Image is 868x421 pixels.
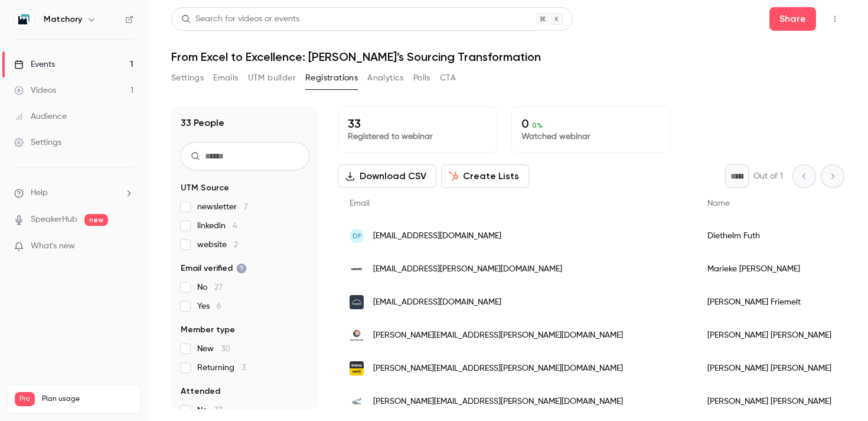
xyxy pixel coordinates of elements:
[14,111,67,122] div: Audience
[181,263,247,274] span: Email verified
[532,121,543,129] span: 0 %
[350,394,364,409] img: de.yusen-logistics.com
[233,222,237,230] span: 4
[350,262,364,276] img: spc.valantic.com
[181,324,235,336] span: Member type
[350,361,364,375] img: immowelt.de
[213,69,238,88] button: Emails
[753,170,783,182] p: Out of 1
[42,394,133,404] span: Plan usage
[242,364,246,372] span: 3
[696,252,843,286] div: Marieke [PERSON_NAME]
[31,240,75,252] span: What's new
[707,199,730,208] span: Name
[373,230,501,242] span: [EMAIL_ADDRESS][DOMAIN_NAME]
[338,164,436,188] button: Download CSV
[14,59,55,70] div: Events
[373,296,501,309] span: [EMAIL_ADDRESS][DOMAIN_NAME]
[696,385,843,418] div: [PERSON_NAME] [PERSON_NAME]
[14,85,56,96] div: Videos
[373,396,623,408] span: [PERSON_NAME][EMAIL_ADDRESS][PERSON_NAME][DOMAIN_NAME]
[440,69,456,88] button: CTA
[197,201,248,213] span: newsletter
[244,203,248,211] span: 7
[696,352,843,385] div: [PERSON_NAME] [PERSON_NAME]
[197,220,237,232] span: linkedin
[696,319,843,352] div: [PERSON_NAME] [PERSON_NAME]
[217,302,221,310] span: 6
[348,131,487,143] p: Registered to webinar
[44,14,82,25] h6: Matchory
[350,199,370,208] span: Email
[413,69,430,88] button: Polls
[15,392,35,406] span: Pro
[181,116,224,130] h1: 33 People
[234,241,238,249] span: 2
[353,231,361,241] span: DF
[367,69,404,88] button: Analytics
[181,386,220,397] span: Attended
[348,116,487,131] p: 33
[197,343,230,355] span: New
[214,283,223,292] span: 27
[221,345,230,353] span: 30
[696,219,843,252] div: Diethelm Futh
[197,362,246,374] span: Returning
[31,213,77,226] a: SpeakerHub
[84,214,108,226] span: new
[350,328,364,342] img: sourcingondemand.com
[769,7,816,31] button: Share
[521,131,661,143] p: Watched webinar
[181,182,229,194] span: UTM Source
[214,406,223,414] span: 33
[197,404,223,416] span: No
[248,69,296,88] button: UTM builder
[171,50,844,64] h1: From Excel to Excellence: [PERSON_NAME]’s Sourcing Transformation
[171,69,204,88] button: Settings
[31,187,48,199] span: Help
[197,300,221,312] span: Yes
[350,295,364,309] img: man.eu
[521,116,661,131] p: 0
[696,286,843,319] div: [PERSON_NAME] Friemelt
[373,329,623,342] span: [PERSON_NAME][EMAIL_ADDRESS][PERSON_NAME][DOMAIN_NAME]
[441,164,529,188] button: Create Lists
[305,69,358,88] button: Registrations
[181,13,299,25] div: Search for videos or events
[373,362,623,375] span: [PERSON_NAME][EMAIL_ADDRESS][PERSON_NAME][DOMAIN_NAME]
[14,137,61,148] div: Settings
[197,239,238,251] span: website
[373,263,562,276] span: [EMAIL_ADDRESS][PERSON_NAME][DOMAIN_NAME]
[15,10,34,29] img: Matchory
[14,187,133,199] li: help-dropdown-opener
[197,281,223,293] span: No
